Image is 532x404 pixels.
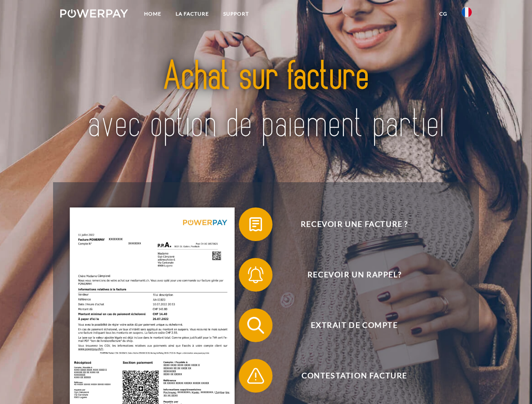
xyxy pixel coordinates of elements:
[251,308,457,342] span: Extrait de compte
[432,6,454,21] a: CG
[239,207,458,241] button: Recevoir une facture ?
[239,258,458,292] button: Recevoir un rappel?
[168,6,216,21] a: LA FACTURE
[137,6,168,21] a: Home
[462,7,472,17] img: fr
[245,365,266,386] img: qb_warning.svg
[245,214,266,235] img: qb_bill.svg
[251,359,457,393] span: Contestation Facture
[60,9,128,18] img: logo-powerpay-white.svg
[251,258,457,292] span: Recevoir un rappel?
[80,40,452,161] img: title-powerpay_fr.svg
[251,207,457,241] span: Recevoir une facture ?
[245,264,266,285] img: qb_bell.svg
[216,6,256,21] a: Support
[239,359,458,393] button: Contestation Facture
[239,308,458,342] button: Extrait de compte
[245,315,266,336] img: qb_search.svg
